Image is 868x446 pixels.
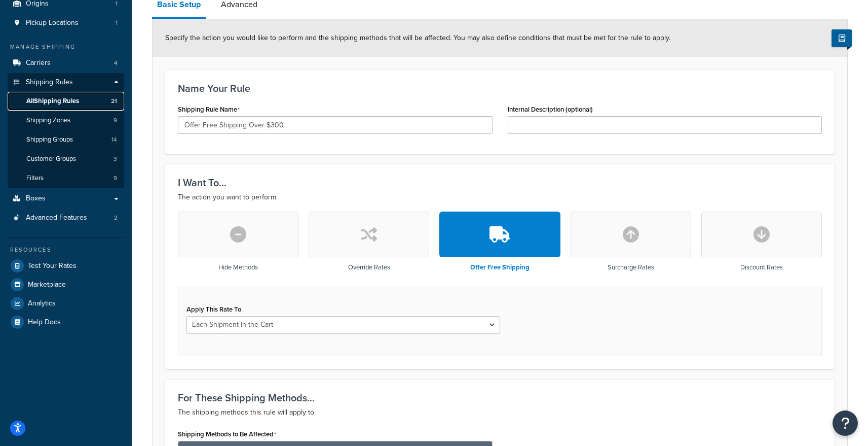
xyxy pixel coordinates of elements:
[8,209,124,227] li: Advanced Features
[833,410,858,436] button: Open Resource Center
[8,54,124,73] a: Carriers4
[8,54,124,73] li: Carriers
[8,111,124,130] a: Shipping Zones9
[26,155,76,163] span: Customer Groups
[114,116,117,125] span: 9
[832,29,852,47] button: Show Help Docs
[26,214,87,222] span: Advanced Features
[8,189,124,208] a: Boxes
[178,177,822,188] h3: I Want To...
[178,430,276,438] label: Shipping Methods to Be Affected
[116,19,118,27] span: 1
[165,32,670,43] span: Specify the action you would like to perform and the shipping methods that will be affected. You ...
[28,281,66,289] span: Marketplace
[8,313,124,331] a: Help Docs
[8,169,124,188] a: Filters9
[740,264,783,271] h3: Discount Rates
[8,73,124,189] li: Shipping Rules
[178,392,822,403] h3: For These Shipping Methods...
[111,135,117,144] span: 14
[26,78,73,87] span: Shipping Rules
[114,214,118,222] span: 2
[114,155,117,163] span: 3
[26,59,51,67] span: Carriers
[26,97,79,106] span: All Shipping Rules
[26,135,73,144] span: Shipping Groups
[111,97,117,106] span: 21
[178,83,822,94] h3: Name Your Rule
[26,19,79,27] span: Pickup Locations
[178,106,240,114] label: Shipping Rule Name
[8,111,124,130] li: Shipping Zones
[608,264,654,271] h3: Surcharge Rates
[8,130,124,149] a: Shipping Groups14
[8,14,124,32] a: Pickup Locations1
[26,194,46,203] span: Boxes
[218,264,258,271] h3: Hide Methods
[348,264,390,271] h3: Override Rates
[8,169,124,188] li: Filters
[28,318,61,327] span: Help Docs
[8,43,124,51] div: Manage Shipping
[8,257,124,275] a: Test Your Rates
[8,150,124,168] a: Customer Groups3
[8,92,124,111] a: AllShipping Rules21
[28,299,56,308] span: Analytics
[470,264,530,271] h3: Offer Free Shipping
[8,294,124,313] a: Analytics
[178,406,822,419] p: The shipping methods this rule will apply to.
[28,262,77,270] span: Test Your Rates
[186,305,241,313] label: Apply This Rate To
[26,116,70,125] span: Shipping Zones
[8,14,124,32] li: Pickup Locations
[8,276,124,294] a: Marketplace
[508,106,593,113] label: Internal Description (optional)
[8,246,124,254] div: Resources
[178,191,822,203] p: The action you want to perform.
[26,174,44,183] span: Filters
[8,130,124,149] li: Shipping Groups
[114,59,118,67] span: 4
[8,209,124,227] a: Advanced Features2
[114,174,117,183] span: 9
[8,73,124,92] a: Shipping Rules
[8,150,124,168] li: Customer Groups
